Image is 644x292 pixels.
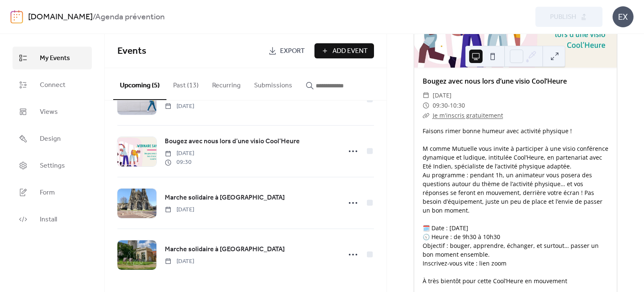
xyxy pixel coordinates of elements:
[247,68,299,99] button: Submissions
[13,154,92,177] a: Settings
[10,10,23,24] img: logo
[165,244,285,255] a: Marche solidaire à [GEOGRAPHIC_DATA]
[13,47,92,69] a: My Events
[40,161,65,171] span: Settings
[423,110,429,121] div: ​
[314,43,374,58] button: Add Event
[165,245,285,255] span: Marche solidaire à [GEOGRAPHIC_DATA]
[40,215,57,225] span: Install
[433,111,503,119] a: Je m'inscris gratuitement
[93,9,95,25] b: /
[165,137,300,147] span: Bougez avec nous lors d’une visio Cool’Heure
[280,46,305,56] span: Export
[450,100,465,110] span: 10:30
[423,76,567,86] a: Bougez avec nous lors d’une visio Cool’Heure
[13,181,92,204] a: Form
[423,100,429,110] div: ​
[13,127,92,150] a: Design
[262,43,311,58] a: Export
[117,42,146,61] span: Events
[423,90,429,100] div: ​
[13,74,92,96] a: Connect
[433,90,452,100] span: [DATE]
[613,6,634,27] div: EX
[40,53,70,63] span: My Events
[448,100,450,110] span: -
[414,126,617,285] div: Faisons rimer bonne humeur avec activité physique ! M comme Mutuelle vous invite à participer à u...
[166,68,205,99] button: Past (13)
[433,100,448,110] span: 09:30
[332,46,368,56] span: Add Event
[95,9,165,25] b: Agenda prévention
[165,158,194,167] span: 09:30
[165,149,194,158] span: [DATE]
[13,208,92,231] a: Install
[113,68,166,100] button: Upcoming (5)
[165,192,285,203] a: Marche solidaire à [GEOGRAPHIC_DATA]
[40,188,55,198] span: Form
[165,102,194,111] span: [DATE]
[165,136,300,147] a: Bougez avec nous lors d’une visio Cool’Heure
[205,68,247,99] button: Recurring
[165,205,194,214] span: [DATE]
[165,257,194,266] span: [DATE]
[40,134,61,144] span: Design
[28,9,93,25] a: [DOMAIN_NAME]
[13,100,92,123] a: Views
[40,107,58,117] span: Views
[40,80,65,90] span: Connect
[165,193,285,203] span: Marche solidaire à [GEOGRAPHIC_DATA]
